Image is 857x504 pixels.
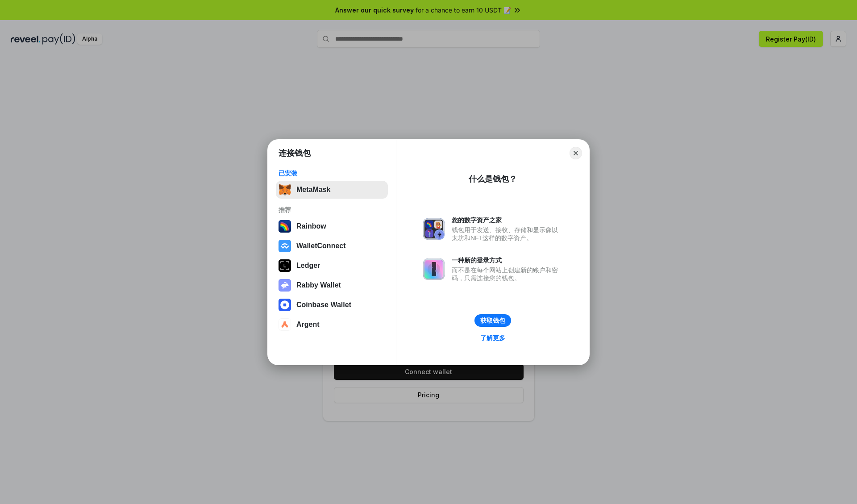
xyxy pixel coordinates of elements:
[480,317,505,325] div: 获取钱包
[452,216,562,224] div: 您的数字资产之家
[279,169,385,177] div: 已安装
[475,332,511,344] a: 了解更多
[276,217,388,235] button: Rainbow
[296,281,341,289] div: Rabby Wallet
[279,183,291,196] img: svg+xml,%3Csvg%20fill%3D%22none%22%20height%3D%2233%22%20viewBox%3D%220%200%2035%2033%22%20width%...
[452,266,562,282] div: 而不是在每个网站上创建新的账户和密码，只需连接您的钱包。
[279,148,311,158] h1: 连接钱包
[570,147,582,159] button: Close
[452,226,562,242] div: 钱包用于发送、接收、存储和显示像以太坊和NFT这样的数字资产。
[469,174,517,184] div: 什么是钱包？
[296,301,351,309] div: Coinbase Wallet
[296,186,330,194] div: MetaMask
[276,316,388,333] button: Argent
[279,318,291,331] img: svg+xml,%3Csvg%20width%3D%2228%22%20height%3D%2228%22%20viewBox%3D%220%200%2028%2028%22%20fill%3D...
[276,181,388,199] button: MetaMask
[276,276,388,294] button: Rabby Wallet
[423,218,445,240] img: svg+xml,%3Csvg%20xmlns%3D%22http%3A%2F%2Fwww.w3.org%2F2000%2Fsvg%22%20fill%3D%22none%22%20viewBox...
[279,259,291,272] img: svg+xml,%3Csvg%20xmlns%3D%22http%3A%2F%2Fwww.w3.org%2F2000%2Fsvg%22%20width%3D%2228%22%20height%3...
[423,258,445,280] img: svg+xml,%3Csvg%20xmlns%3D%22http%3A%2F%2Fwww.w3.org%2F2000%2Fsvg%22%20fill%3D%22none%22%20viewBox...
[279,206,385,214] div: 推荐
[279,220,291,233] img: svg+xml,%3Csvg%20width%3D%22120%22%20height%3D%22120%22%20viewBox%3D%220%200%20120%20120%22%20fil...
[279,240,291,252] img: svg+xml,%3Csvg%20width%3D%2228%22%20height%3D%2228%22%20viewBox%3D%220%200%2028%2028%22%20fill%3D...
[480,334,505,342] div: 了解更多
[296,222,326,230] div: Rainbow
[276,237,388,255] button: WalletConnect
[474,314,511,327] button: 获取钱包
[296,262,320,270] div: Ledger
[279,299,291,311] img: svg+xml,%3Csvg%20width%3D%2228%22%20height%3D%2228%22%20viewBox%3D%220%200%2028%2028%22%20fill%3D...
[296,242,346,250] div: WalletConnect
[276,257,388,275] button: Ledger
[296,321,320,329] div: Argent
[276,296,388,314] button: Coinbase Wallet
[452,256,562,264] div: 一种新的登录方式
[279,279,291,292] img: svg+xml,%3Csvg%20xmlns%3D%22http%3A%2F%2Fwww.w3.org%2F2000%2Fsvg%22%20fill%3D%22none%22%20viewBox...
